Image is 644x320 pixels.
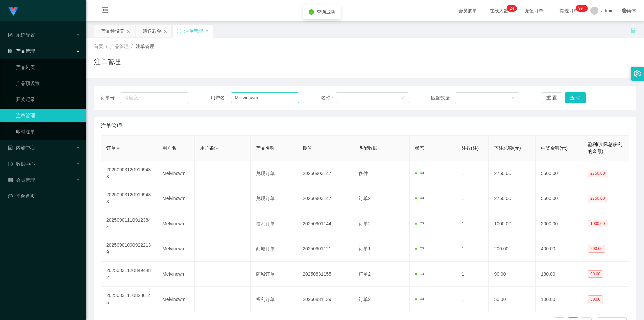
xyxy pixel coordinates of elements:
[297,186,353,211] td: 20250903147
[415,246,424,252] span: 中
[317,9,335,15] span: 查询成功
[101,262,157,287] td: 202508311208494482
[359,196,371,201] span: 订单2
[359,221,371,226] span: 订单2
[157,262,194,287] td: Melvincwm
[536,262,582,287] td: 180.00
[489,262,535,287] td: 90.00
[588,195,607,202] span: 2750.00
[8,161,35,167] span: 数据中心
[184,25,203,37] div: 注单管理
[231,92,299,103] input: 请输入
[157,287,194,312] td: Melvincwm
[94,44,103,49] span: 首页
[8,48,35,54] span: 产品管理
[489,211,535,236] td: 1000.00
[431,94,455,101] span: 匹配数据：
[16,60,80,74] a: 产品列表
[251,262,297,287] td: 商城订单
[359,271,371,277] span: 订单2
[359,246,371,252] span: 订单1
[8,7,19,16] img: logo.9652507e.png
[512,5,514,12] p: 4
[94,57,121,67] h1: 注单管理
[16,93,80,106] a: 开奖记录
[456,236,489,262] td: 1
[588,142,622,154] span: 盈利(实际总获利的金额)
[8,32,35,38] span: 系统配置
[521,8,547,13] span: 充值订单
[8,33,13,37] i: 图标: form
[415,271,424,277] span: 中
[101,236,157,262] td: 202509010909222139
[131,44,133,49] span: /
[536,236,582,262] td: 400.00
[205,29,209,33] i: 图标: close
[297,211,353,236] td: 20250901144
[588,170,607,177] span: 2750.00
[200,145,219,151] span: 用户备注
[536,161,582,186] td: 5500.00
[8,162,13,166] i: 图标: check-circle-o
[588,270,603,278] span: 90.00
[511,96,515,100] i: 图标: down
[507,5,517,12] sup: 24
[634,70,641,77] i: 图标: setting
[251,236,297,262] td: 商城订单
[101,287,157,312] td: 202508311108286145
[489,161,535,186] td: 2750.00
[8,189,80,203] a: 图标: dashboard平台首页
[106,145,120,151] span: 订单号
[486,8,512,13] span: 在线人数
[415,296,424,302] span: 中
[8,178,13,182] i: 图标: table
[101,25,124,37] div: 产品预设置
[359,145,377,151] span: 匹配数据
[251,161,297,186] td: 兑现订单
[177,29,181,33] i: 图标: sync
[101,161,157,186] td: 202509031209199433
[297,236,353,262] td: 20250901121
[251,186,297,211] td: 兑现订单
[588,220,607,227] span: 1000.00
[456,262,489,287] td: 1
[401,96,405,100] i: 图标: down
[489,287,535,312] td: 50.00
[359,296,371,302] span: 订单2
[8,145,13,150] i: 图标: profile
[489,186,535,211] td: 2750.00
[456,161,489,186] td: 1
[541,145,568,151] span: 中奖金额(元)
[536,211,582,236] td: 2000.00
[297,161,353,186] td: 20250903147
[303,145,312,151] span: 期号
[211,94,231,101] span: 用户名：
[8,49,13,53] i: 图标: appstore-o
[536,186,582,211] td: 5500.00
[321,94,336,101] span: 名称：
[456,287,489,312] td: 1
[297,262,353,287] td: 20250831155
[630,27,636,33] i: 图标: unlock
[126,29,130,33] i: 图标: close
[415,196,424,201] span: 中
[157,211,194,236] td: Melvincwm
[8,177,35,183] span: 会员管理
[256,145,275,151] span: 产品名称
[576,5,588,12] sup: 1070
[157,161,194,186] td: Melvincwm
[163,29,167,33] i: 图标: close
[16,77,80,90] a: 产品预设置
[588,295,603,303] span: 50.00
[509,5,512,12] p: 2
[536,287,582,312] td: 100.00
[297,287,353,312] td: 20250831139
[456,186,489,211] td: 1
[143,25,161,37] div: 赠送彩金
[16,125,80,138] a: 即时注单
[415,171,424,176] span: 中
[489,236,535,262] td: 200.00
[556,8,582,13] span: 提现订单
[359,171,368,176] span: 多件
[494,145,521,151] span: 下注总额(元)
